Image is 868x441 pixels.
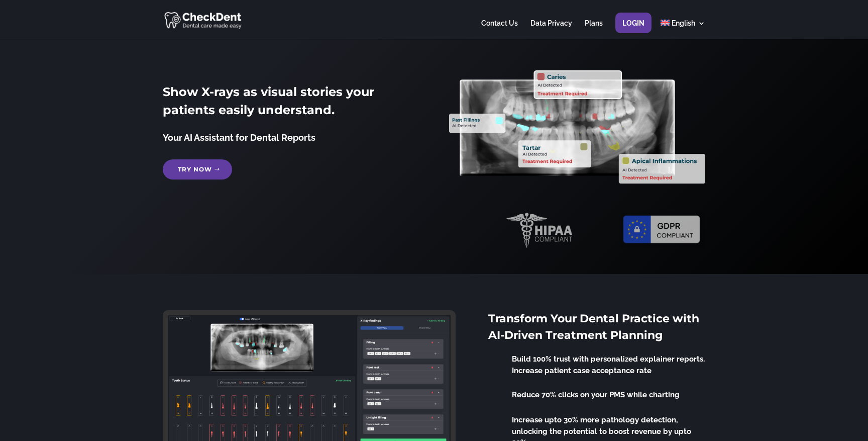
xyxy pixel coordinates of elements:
[512,390,680,399] span: Reduce 70% clicks on your PMS while charting
[672,19,695,27] span: English
[481,20,518,39] a: Contact Us
[164,10,243,30] img: CheckDent AI
[163,83,419,124] h2: Show X-rays as visual stories your patients easily understand.
[585,20,603,39] a: Plans
[530,20,572,39] a: Data Privacy
[622,20,644,39] a: Login
[449,70,705,184] img: X_Ray_annotated
[163,159,232,180] a: Try Now
[163,132,315,143] span: Your AI Assistant for Dental Reports
[488,312,699,342] span: Transform Your Dental Practice with AI-Driven Treatment Planning
[661,20,705,39] a: English
[512,355,705,375] span: Build 100% trust with personalized explainer reports. Increase patient case acceptance rate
